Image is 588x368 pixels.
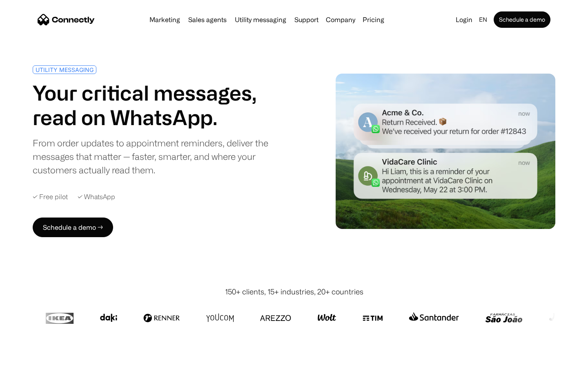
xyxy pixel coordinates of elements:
a: Login [452,14,476,25]
div: ✓ WhatsApp [78,193,115,201]
a: Support [291,16,322,23]
div: ✓ Free pilot [33,193,68,201]
div: 150+ clients, 15+ industries, 20+ countries [225,286,363,297]
div: Company [326,14,355,25]
aside: Language selected: English [8,353,49,365]
div: From order updates to appointment reminders, deliver the messages that matter — faster, smarter, ... [33,136,291,177]
a: Schedule a demo → [33,218,113,237]
ul: Language list [16,354,49,365]
div: en [479,14,487,25]
a: Marketing [146,16,183,23]
h1: Your critical messages, read on WhatsApp. [33,81,291,130]
div: UTILITY MESSAGING [36,67,94,73]
a: Schedule a demo [494,11,550,28]
a: Utility messaging [232,16,290,23]
a: Pricing [359,16,388,23]
a: Sales agents [185,16,230,23]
